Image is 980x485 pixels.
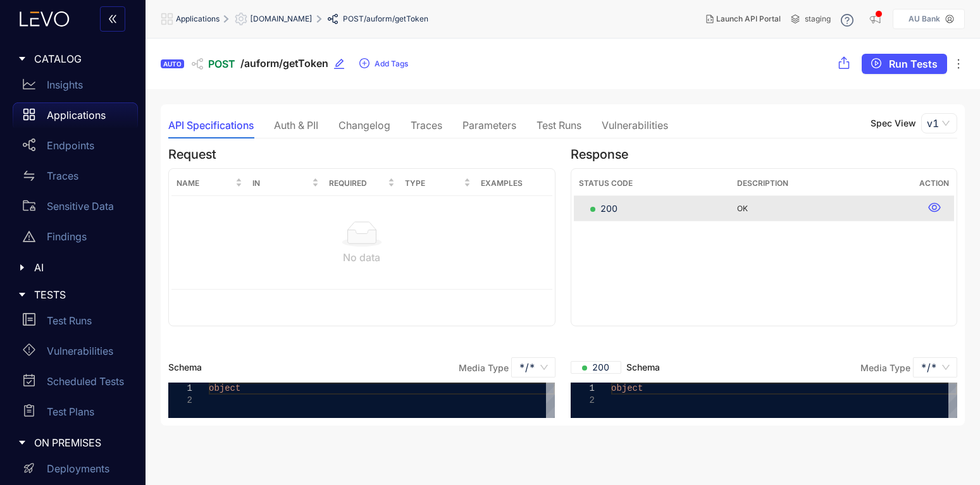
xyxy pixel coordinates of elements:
th: Type [400,171,476,196]
span: Add Tags [375,59,408,68]
p: Applications [47,109,106,121]
span: CATALOG [34,53,128,64]
p: Spec View [871,118,916,128]
div: 1 [168,383,192,395]
a: Applications [13,102,138,133]
span: caret-right [18,290,27,299]
div: 2 [168,395,192,407]
span: v1 [927,114,952,133]
th: Name [171,171,247,196]
span: [DOMAIN_NAME] [250,15,313,23]
span: swap [23,169,35,182]
th: Examples [476,171,552,196]
span: In [252,176,309,190]
p: AU Bank [909,15,940,23]
th: Description [732,171,915,196]
p: Findings [47,231,87,242]
div: API Specifications [168,120,254,131]
a: Findings [13,224,138,254]
span: /auform/getToken [364,15,428,23]
p: Test Plans [47,406,94,417]
span: edit [333,58,345,70]
span: 200 [590,202,617,215]
div: CATALOG [8,46,138,72]
a: Insights [13,72,138,102]
a: Vulnerabilities [13,338,138,369]
th: Required [324,171,400,196]
h4: Response [571,147,958,162]
span: object [611,383,643,393]
div: AI [8,254,138,281]
p: Traces [47,170,78,181]
td: OK [732,196,915,221]
div: Test Runs [537,120,581,131]
label: Media Type [459,362,509,373]
span: POST [208,58,235,70]
span: warning [23,230,35,243]
span: caret-right [18,263,27,272]
p: Vulnerabilities [47,345,113,357]
div: Traces [411,120,442,131]
div: No data [177,252,547,263]
div: 1 [571,383,595,395]
div: Auth & PII [274,120,318,131]
div: Vulnerabilities [602,120,668,131]
span: caret-right [18,54,27,63]
span: ON PREMISES [34,437,128,448]
button: edit [333,54,354,74]
button: plus-circleAdd Tags [359,54,409,74]
a: Scheduled Tests [13,369,138,399]
p: Sensitive Data [47,200,114,212]
span: Schema [168,362,202,372]
span: object [209,383,240,393]
span: staging [805,15,831,23]
span: caret-right [18,438,27,447]
div: TESTS [8,281,138,308]
th: Status Code [574,171,732,196]
span: 200 [582,361,609,374]
div: 2 [571,395,595,407]
span: plus-circle [359,58,369,70]
a: Test Runs [13,308,138,338]
p: Scheduled Tests [47,376,124,387]
span: setting [235,13,250,25]
span: /auform/getToken [240,58,328,70]
span: POST [343,15,364,23]
span: Run Tests [889,58,938,70]
p: Insights [47,79,83,90]
a: Sensitive Data [13,193,138,224]
p: Endpoints [47,140,94,151]
button: Launch API Portal [696,9,791,29]
span: Schema [571,361,660,374]
span: Launch API Portal [716,15,781,23]
a: Endpoints [13,133,138,163]
span: Name [177,176,233,190]
button: double-left [100,6,125,32]
span: TESTS [34,289,128,300]
span: Applications [176,15,220,23]
span: Type [405,176,461,190]
span: Required [329,176,385,190]
th: In [247,171,323,196]
span: play-circle [871,58,881,70]
span: double-left [108,14,118,25]
p: Test Runs [47,315,92,326]
div: Changelog [338,120,390,131]
p: Deployments [47,463,109,474]
div: Parameters [462,120,516,131]
a: Traces [13,163,138,193]
div: AUTO [161,59,184,68]
div: ON PREMISES [8,429,138,456]
a: Test Plans [13,399,138,429]
span: ellipsis [952,58,965,70]
button: play-circleRun Tests [862,54,947,74]
label: Media Type [860,362,910,373]
th: Action [914,171,954,196]
span: AI [34,262,128,273]
h4: Request [168,147,555,162]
